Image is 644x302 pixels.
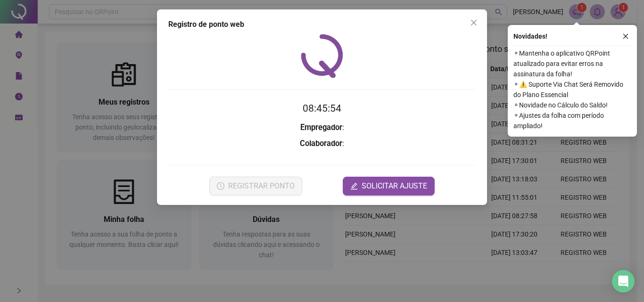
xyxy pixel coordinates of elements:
div: Open Intercom Messenger [612,270,635,293]
span: Novidades ! [513,31,547,41]
strong: Colaborador [300,139,342,148]
time: 08:45:54 [303,103,341,114]
span: ⚬ Novidade no Cálculo do Saldo! [513,100,631,110]
h3: : [168,138,476,150]
button: Close [466,15,481,30]
span: SOLICITAR AJUSTE [362,180,427,192]
h3: : [168,122,476,134]
span: ⚬ Mantenha o aplicativo QRPoint atualizado para evitar erros na assinatura da folha! [513,48,631,79]
span: ⚬ ⚠️ Suporte Via Chat Será Removido do Plano Essencial [513,79,631,100]
span: close [470,19,478,26]
strong: Empregador [300,123,342,132]
span: ⚬ Ajustes da folha com período ampliado! [513,110,631,131]
span: edit [350,182,358,190]
img: QRPoint [301,34,343,78]
div: Registro de ponto web [168,19,476,30]
span: close [622,33,629,40]
button: REGISTRAR PONTO [209,177,302,196]
button: editSOLICITAR AJUSTE [343,177,435,196]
